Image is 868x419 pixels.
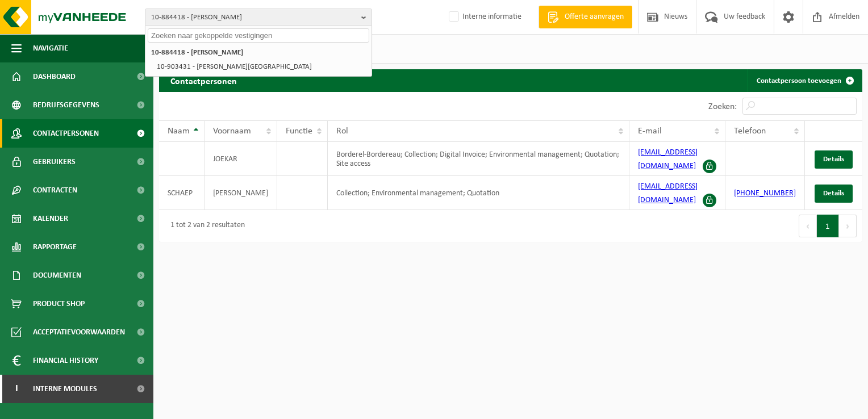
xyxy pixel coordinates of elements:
span: I [11,375,22,403]
td: SCHAEP [159,176,205,210]
td: Collection; Environmental management; Quotation [328,176,629,210]
span: Documenten [33,261,81,290]
a: Offerte aanvragen [539,6,632,28]
span: Gebruikers [33,148,76,176]
strong: 10-884418 - [PERSON_NAME] [151,49,243,56]
span: Product Shop [33,290,85,318]
span: Contracten [33,176,77,204]
a: [EMAIL_ADDRESS][DOMAIN_NAME] [638,182,698,204]
span: 10-884418 - [PERSON_NAME] [151,9,357,26]
label: Zoeken: [708,102,737,111]
label: Interne informatie [446,9,521,26]
span: Details [823,156,844,163]
span: Rol [336,127,348,136]
span: Functie [286,127,312,136]
span: Rapportage [33,233,77,261]
button: 1 [817,215,839,237]
a: Details [815,150,853,169]
input: Zoeken naar gekoppelde vestigingen [148,28,369,43]
span: Voornaam [213,127,251,136]
span: Dashboard [33,62,76,91]
li: 10-903431 - [PERSON_NAME][GEOGRAPHIC_DATA] [153,60,369,74]
span: Financial History [33,346,98,375]
div: 1 tot 2 van 2 resultaten [165,216,245,236]
td: [PERSON_NAME] [205,176,277,210]
span: Interne modules [33,375,97,403]
button: 10-884418 - [PERSON_NAME] [145,9,372,26]
span: E-mail [638,127,662,136]
span: Acceptatievoorwaarden [33,318,125,346]
a: [EMAIL_ADDRESS][DOMAIN_NAME] [638,148,698,170]
button: Next [839,215,857,237]
span: Details [823,190,844,197]
span: Offerte aanvragen [562,11,627,23]
button: Previous [799,215,817,237]
span: Navigatie [33,34,68,62]
span: Telefoon [734,127,766,136]
span: Contactpersonen [33,119,99,148]
td: JOEKAR [205,142,277,176]
span: Naam [168,127,190,136]
h2: Contactpersonen [159,69,248,91]
td: Borderel-Bordereau; Collection; Digital Invoice; Environmental management; Quotation; Site access [328,142,629,176]
a: Contactpersoon toevoegen [748,69,861,92]
span: Bedrijfsgegevens [33,91,99,119]
a: [PHONE_NUMBER] [734,189,796,198]
a: Details [815,185,853,203]
span: Kalender [33,204,68,233]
